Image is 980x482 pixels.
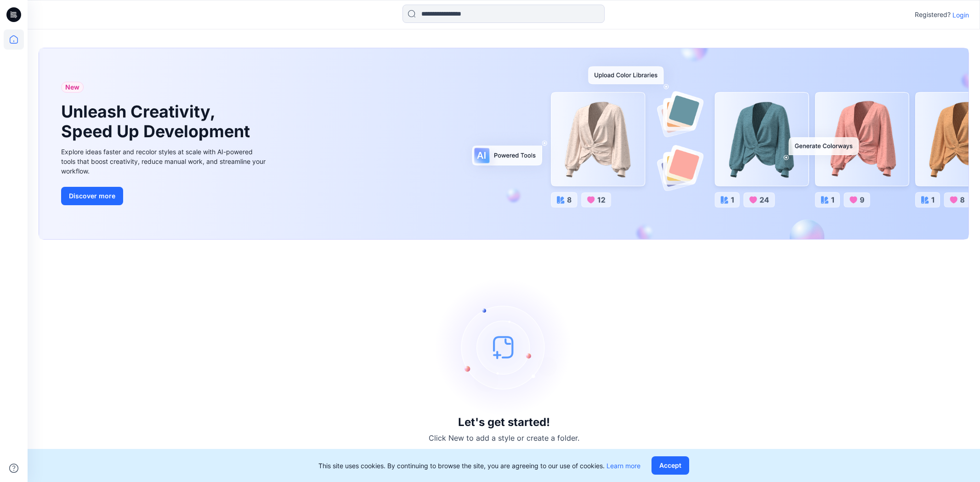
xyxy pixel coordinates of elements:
[606,462,640,470] a: Learn more
[915,9,951,20] p: Registered?
[61,102,254,141] h1: Unleash Creativity, Speed Up Development
[318,461,640,471] p: This site uses cookies. By continuing to browse the site, you are agreeing to our use of cookies.
[435,278,573,416] img: empty-state-image.svg
[429,432,579,443] p: Click New to add a style or create a folder.
[61,187,123,205] button: Discover more
[61,147,268,176] div: Explore ideas faster and recolor styles at scale with AI-powered tools that boost creativity, red...
[458,416,550,429] h3: Let's get started!
[952,10,969,20] p: Login
[651,456,689,475] button: Accept
[65,82,79,93] span: New
[61,187,268,205] a: Discover more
